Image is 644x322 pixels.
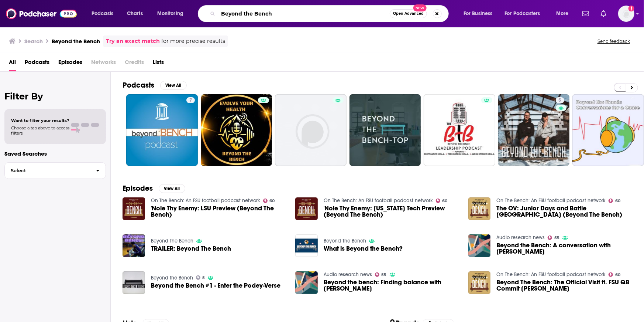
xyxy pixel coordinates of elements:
[615,273,620,277] span: 60
[122,8,147,20] a: Charts
[393,12,424,16] span: Open Advanced
[390,9,427,18] button: Open AdvancedNew
[152,8,193,20] button: open menu
[295,271,318,294] a: Beyond the bench: Finding balance with Gavin Rumbaugh
[106,37,160,45] a: Try an exact match
[609,199,620,203] a: 60
[458,8,502,20] button: open menu
[615,199,620,203] span: 60
[554,236,559,240] span: 55
[11,125,69,136] span: Choose a tab above to access filters.
[11,118,69,123] span: Want to filter your results?
[269,199,275,203] span: 60
[556,9,569,19] span: More
[324,238,366,244] a: Beyond The Bench
[25,56,49,71] a: Podcasts
[58,56,82,71] a: Episodes
[618,6,634,22] button: Show profile menu
[324,197,433,204] a: On The Bench: An FSU football podcast network
[151,238,193,244] a: Beyond The Bench
[218,8,390,20] input: Search podcasts, credits, & more...
[123,81,187,90] a: PodcastsView All
[151,245,231,252] a: TRAILER: Beyond The Bench
[153,56,164,71] a: Lists
[505,9,540,19] span: For Podcasters
[263,199,275,203] a: 60
[160,81,187,90] button: View All
[382,273,387,277] span: 55
[4,91,106,102] h2: Filter By
[4,162,106,179] button: Select
[442,199,448,203] span: 60
[496,234,545,241] a: Audio research news
[324,205,459,218] span: 'Nole Thy Enemy: [US_STATE] Tech Preview (Beyond The Bench)
[92,9,113,19] span: Podcasts
[324,279,459,292] a: Beyond the bench: Finding balance with Gavin Rumbaugh
[123,234,145,257] img: TRAILER: Beyond The Bench
[151,205,287,218] a: 'Nole Thy Enemy: LSU Preview (Beyond The Bench)
[500,8,551,20] button: open menu
[6,7,77,21] a: Podchaser - Follow, Share and Rate Podcasts
[598,7,609,20] a: Show notifications dropdown
[295,234,318,257] img: What is Beyond the Bench?
[159,184,185,193] button: View All
[375,272,387,277] a: 55
[496,242,632,255] a: Beyond the Bench: A conversation with Kristin Sohl
[548,235,559,240] a: 55
[157,9,183,19] span: Monitoring
[609,272,620,277] a: 60
[496,279,632,292] a: Beyond The Bench: The Official Visit ft. FSU QB Commit Luke Kromenhoek
[127,9,143,19] span: Charts
[618,6,634,22] span: Logged in as patiencebaldacci
[123,184,185,193] a: EpisodesView All
[496,205,632,218] a: The OV: Junior Days and Battle Miami (Beyond The Bench)
[151,275,193,281] a: Beyond the Bench
[324,279,459,292] span: Beyond the bench: Finding balance with [PERSON_NAME]
[161,37,225,45] span: for more precise results
[189,97,192,104] span: 7
[123,184,153,193] h2: Episodes
[295,197,318,220] img: 'Nole Thy Enemy: Georgia Tech Preview (Beyond The Bench)
[4,150,106,157] p: Saved Searches
[464,9,493,19] span: For Business
[436,199,448,203] a: 60
[151,282,280,289] a: Beyond the Bench #1 - Enter the Podey-Verse
[196,275,205,280] a: 5
[628,6,634,11] svg: Add a profile image
[413,4,427,11] span: New
[498,94,570,166] a: 5
[468,271,491,294] img: Beyond The Bench: The Official Visit ft. FSU QB Commit Luke Kromenhoek
[496,205,632,218] span: The OV: Junior Days and Battle [GEOGRAPHIC_DATA] (Beyond The Bench)
[9,56,16,71] a: All
[551,8,578,20] button: open menu
[202,276,205,279] span: 5
[468,197,491,220] img: The OV: Junior Days and Battle Miami (Beyond The Bench)
[595,38,632,44] button: Send feedback
[324,245,403,252] a: What is Beyond the Bench?
[86,8,123,20] button: open menu
[123,271,145,294] img: Beyond the Bench #1 - Enter the Podey-Verse
[126,94,198,166] a: 7
[123,81,154,90] h2: Podcasts
[556,97,564,103] a: 5
[52,38,100,45] h3: Beyond the Bench
[468,234,491,257] img: Beyond the Bench: A conversation with Kristin Sohl
[186,97,195,103] a: 7
[123,197,145,220] img: 'Nole Thy Enemy: LSU Preview (Beyond The Bench)
[496,197,606,204] a: On The Bench: An FSU football podcast network
[91,56,116,71] span: Networks
[24,38,43,45] h3: Search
